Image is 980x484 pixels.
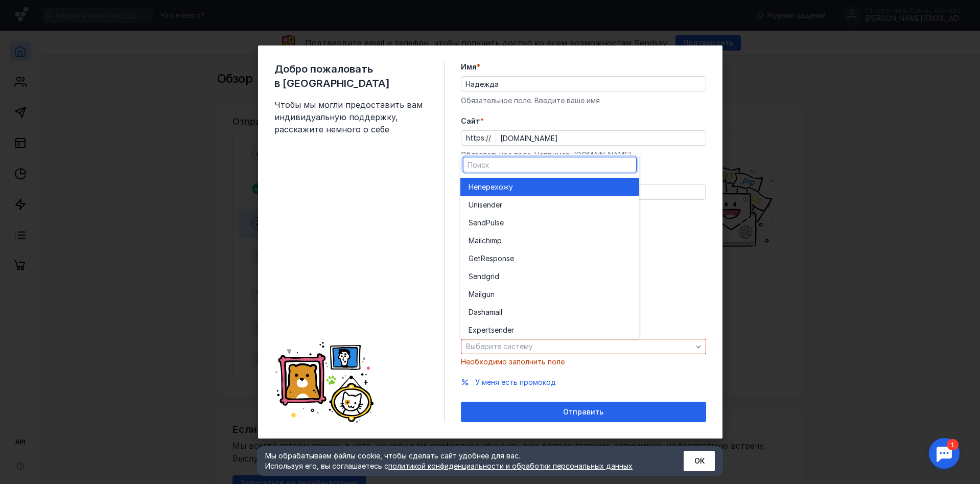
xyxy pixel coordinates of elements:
[474,253,514,264] span: etResponse
[461,402,706,422] button: Отправить
[461,357,706,367] div: Необходимо заполнить поле
[460,178,639,196] button: Неперехожу
[388,462,633,470] a: политикой конфиденциальности и обработки персональных данных
[469,307,501,317] span: Dashamai
[684,451,715,471] button: ОК
[469,253,474,264] span: G
[460,249,639,267] button: GetResponse
[460,214,639,232] button: SendPulse
[477,325,514,335] span: pertsender
[469,218,500,228] span: SendPuls
[469,236,497,246] span: Mailchim
[493,271,499,282] span: id
[501,307,502,317] span: l
[460,196,639,214] button: Unisender
[460,232,639,249] button: Mailchimp
[497,236,502,246] span: p
[478,182,513,192] span: перехожу
[23,6,35,17] div: 1
[274,99,428,135] span: Чтобы мы могли предоставить вам индивидуальную поддержку, расскажите немного о себе
[469,289,482,299] span: Mail
[461,96,706,106] div: Обязательное поле. Введите ваше имя
[469,200,500,210] span: Unisende
[461,62,477,72] span: Имя
[463,157,636,172] input: Поиск
[461,339,706,354] button: Выберите систему
[265,451,659,471] div: Мы обрабатываем файлы cookie, чтобы сделать сайт удобнее для вас. Используя его, вы соглашаетесь c
[461,116,480,126] span: Cайт
[274,62,428,90] span: Добро пожаловать в [GEOGRAPHIC_DATA]
[466,342,533,351] span: Выберите систему
[563,408,603,417] span: Отправить
[500,218,504,228] span: e
[460,285,639,303] button: Mailgun
[460,321,639,339] button: Expertsender
[500,200,502,210] span: r
[469,271,493,282] span: Sendgr
[460,175,639,339] div: grid
[469,182,478,192] span: Не
[460,303,639,321] button: Dashamail
[469,325,477,335] span: Ex
[475,377,556,387] button: У меня есть промокод
[482,289,495,299] span: gun
[461,150,706,160] div: Обязательное поле. Например: [DOMAIN_NAME]
[475,378,556,386] span: У меня есть промокод
[460,267,639,285] button: Sendgrid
